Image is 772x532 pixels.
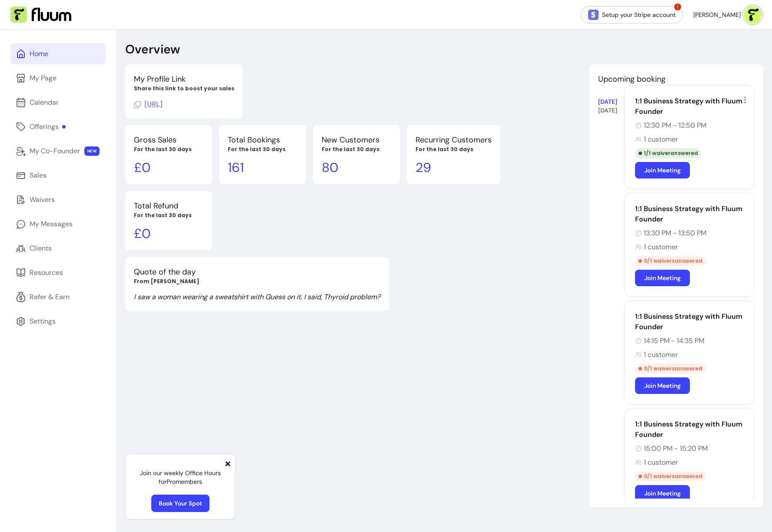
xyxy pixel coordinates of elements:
p: £ 0 [134,160,203,175]
div: 1:1 Business Strategy with Fluum Founder [635,96,749,117]
div: Refer & Earn [30,292,70,302]
a: Sales [10,165,106,186]
a: Waivers [10,189,106,210]
div: My Co-Founder [30,146,80,156]
p: Gross Sales [134,134,203,146]
p: Total Bookings [228,134,297,146]
div: 15:00 PM - 15:20 PM [635,443,749,454]
div: 0 / 1 waivers answered [635,363,706,374]
div: Offerings [30,122,66,132]
a: Join Meeting [635,162,690,178]
div: 1:1 Business Strategy with Fluum Founder [635,311,749,332]
a: Offerings [10,116,106,137]
div: 1 customer [635,350,749,360]
a: Join Meeting [635,270,690,286]
div: Sales [30,170,47,181]
a: Setup your Stripe account [581,6,683,23]
div: My Page [30,73,57,83]
p: From [PERSON_NAME] [134,278,380,285]
p: Join our weekly Office Hours for Pro members [133,469,228,486]
div: 1 customer [635,457,749,468]
div: 1:1 Business Strategy with Fluum Founder [635,204,749,225]
div: Settings [30,316,56,327]
span: Click to copy [134,99,163,109]
div: Resources [30,268,63,278]
a: Resources [10,262,106,283]
div: 12:30 PM - 12:50 PM [635,120,749,131]
div: Clients [30,243,52,254]
a: Clients [10,238,106,259]
div: 0 / 1 waivers answered [635,256,706,266]
p: Total Refund [134,200,203,212]
div: My Messages [30,219,73,229]
p: Recurring Customers [416,134,492,146]
div: Waivers [30,195,55,205]
div: 1 customer [635,134,749,145]
div: 13:30 PM - 13:50 PM [635,228,749,238]
p: Share this link to boost your sales [134,85,234,92]
p: 29 [416,160,492,175]
a: My Co-Founder NEW [10,141,106,162]
a: My Page [10,68,106,89]
a: Home [10,43,106,64]
p: For the last 30 days [134,146,203,153]
div: 14:15 PM - 14:35 PM [635,336,749,346]
p: For the last 30 days [134,212,203,219]
div: Home [30,49,48,59]
p: I saw a woman wearing a sweatshirt with Guess on it. I said, Thyroid problem? [134,292,380,302]
span: ! [673,3,682,11]
img: avatar [744,6,762,23]
p: For the last 30 days [416,146,492,153]
p: Overview [125,42,180,57]
p: New Customers [322,134,391,146]
p: Quote of the day [134,266,380,278]
div: 1 / 1 waiver answered [635,148,702,159]
p: My Profile Link [134,73,234,85]
a: Book Your Spot [151,495,210,512]
a: My Messages [10,214,106,235]
p: Upcoming booking [598,73,755,85]
a: Join Meeting [635,485,690,502]
span: [PERSON_NAME] [693,10,741,19]
div: Calendar [30,97,59,108]
div: 1 customer [635,242,749,252]
img: Fluum Logo [10,7,71,23]
a: Settings [10,311,106,332]
p: For the last 30 days [322,146,391,153]
div: 1:1 Business Strategy with Fluum Founder [635,419,749,440]
div: [DATE] [598,97,624,106]
p: 161 [228,160,297,175]
div: 0 / 1 waivers answered [635,471,706,482]
img: Stripe Icon [588,10,599,20]
div: [DATE] [598,106,624,115]
p: 80 [322,160,391,175]
button: avatar[PERSON_NAME] [693,6,762,23]
a: Refer & Earn [10,287,106,307]
a: Calendar [10,92,106,113]
a: Join Meeting [635,377,690,394]
p: For the last 30 days [228,146,297,153]
p: £ 0 [134,226,203,241]
span: NEW [84,146,100,156]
